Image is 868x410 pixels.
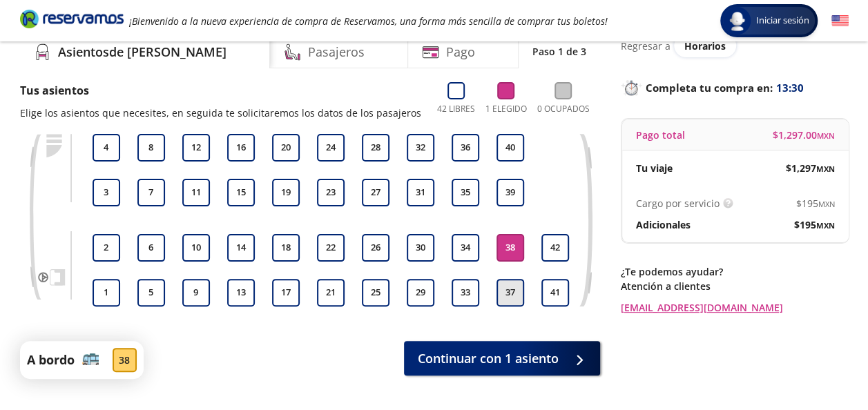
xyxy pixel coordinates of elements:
button: 42 [541,234,569,262]
button: 36 [452,134,479,162]
p: Atención a clientes [621,279,849,293]
p: A bordo [27,351,75,369]
button: 9 [182,279,210,306]
button: 26 [362,234,389,262]
button: English [831,12,849,30]
button: 16 [227,134,255,162]
button: 34 [452,234,479,262]
button: 22 [317,234,345,262]
p: 42 Libres [437,103,475,115]
button: 8 [137,134,165,162]
h4: Pago [446,43,475,61]
span: Iniciar sesión [751,14,815,28]
small: MXN [817,130,835,141]
button: 24 [317,134,345,162]
button: 25 [362,279,389,306]
button: 14 [227,234,255,262]
button: 20 [272,134,300,162]
button: 29 [407,279,434,306]
button: 39 [496,179,524,206]
button: 28 [362,134,389,162]
p: Adicionales [636,217,691,232]
p: Regresar a [621,39,671,53]
p: 0 Ocupados [537,103,590,115]
p: Paso 1 de 3 [532,44,586,59]
button: 40 [496,134,524,162]
p: Completa tu compra en : [621,78,849,97]
p: Cargo por servicio [636,196,720,211]
button: 41 [541,279,569,306]
i: Brand Logo [20,8,124,29]
button: 6 [137,234,165,262]
p: Pago total [636,128,685,142]
p: Tu viaje [636,161,673,175]
p: ¿Te podemos ayudar? [621,264,849,279]
div: 38 [113,348,137,372]
button: 12 [182,134,210,162]
p: 1 Elegido [485,103,527,115]
span: $ 195 [796,196,835,211]
span: $ 195 [794,217,835,232]
button: Continuar con 1 asiento [404,341,600,375]
h4: Asientos de [PERSON_NAME] [58,43,226,61]
small: MXN [816,220,835,231]
div: Regresar a ver horarios [621,34,849,57]
button: 38 [496,234,524,262]
button: 17 [272,279,300,306]
button: 18 [272,234,300,262]
button: 7 [137,179,165,206]
span: 13:30 [776,80,804,96]
em: ¡Bienvenido a la nueva experiencia de compra de Reservamos, una forma más sencilla de comprar tus... [129,14,608,28]
button: 11 [182,179,210,206]
button: 15 [227,179,255,206]
button: 1 [93,279,120,306]
button: 27 [362,179,389,206]
button: 5 [137,279,165,306]
small: MXN [816,164,835,174]
a: Brand Logo [20,8,124,33]
button: 4 [93,134,120,162]
span: Horarios [684,39,726,52]
button: 19 [272,179,300,206]
button: 13 [227,279,255,306]
button: 32 [407,134,434,162]
button: 23 [317,179,345,206]
button: 33 [452,279,479,306]
p: Tus asientos [20,82,421,99]
button: 31 [407,179,434,206]
button: 30 [407,234,434,262]
button: 35 [452,179,479,206]
button: 3 [93,179,120,206]
button: 2 [93,234,120,262]
button: 10 [182,234,210,262]
span: $ 1,297 [786,161,835,175]
small: MXN [818,199,835,209]
p: Elige los asientos que necesites, en seguida te solicitaremos los datos de los pasajeros [20,106,421,120]
button: 37 [496,279,524,306]
a: [EMAIL_ADDRESS][DOMAIN_NAME] [621,300,849,315]
span: Continuar con 1 asiento [418,349,559,368]
button: 21 [317,279,345,306]
span: $ 1,297.00 [773,128,835,142]
h4: Pasajeros [308,43,365,61]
